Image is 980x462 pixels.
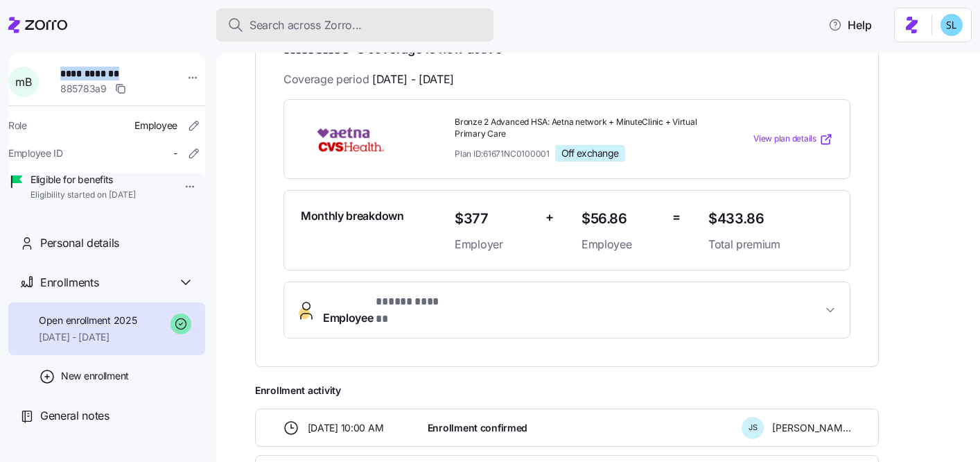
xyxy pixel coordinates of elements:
span: Open enrollment 2025 [39,314,137,327]
span: Search across Zorro... [250,17,362,34]
span: Enrollments [40,274,98,291]
span: Off exchange [561,147,619,160]
span: Plan ID: 61671NC0100001 [455,148,550,160]
span: Eligible for benefits [30,173,136,187]
span: 885783a9 [60,82,107,96]
span: - [173,146,177,160]
span: Employee [134,119,177,132]
button: Search across Zorro... [216,8,493,42]
span: = [672,207,681,228]
span: New enrollment [61,369,129,383]
span: Employee ID [8,146,63,160]
span: J S [749,424,758,431]
span: Coverage period [283,71,454,88]
span: Enrollment activity [255,384,879,397]
a: View plan details [753,132,833,146]
span: + [545,207,554,228]
span: Bronze 2 Advanced HSA: Aetna network + MinuteClinic + Virtual Primary Care [455,117,697,140]
img: 7c620d928e46699fcfb78cede4daf1d1 [940,14,963,36]
button: Help [817,11,883,39]
span: Employee [323,293,453,327]
span: [DATE] - [DATE] [372,71,454,88]
span: $56.86 [581,207,661,230]
span: Monthly breakdown [301,207,404,225]
span: [DATE] 10:00 AM [308,421,384,435]
span: m B [15,76,31,87]
span: Role [8,119,27,132]
span: Enrollment confirmed [428,421,527,435]
span: $377 [455,207,534,230]
span: Employee [581,236,661,253]
span: View plan details [753,132,816,146]
span: Personal details [40,234,119,252]
span: Employer [455,236,534,253]
span: [DATE] - [DATE] [39,330,137,344]
span: Eligibility started on [DATE] [30,189,136,201]
span: Total premium [708,236,833,253]
span: Help [828,17,872,33]
span: $433.86 [708,207,833,230]
img: Aetna CVS Health [301,123,401,155]
span: [PERSON_NAME] [772,421,851,435]
span: General notes [40,407,110,425]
